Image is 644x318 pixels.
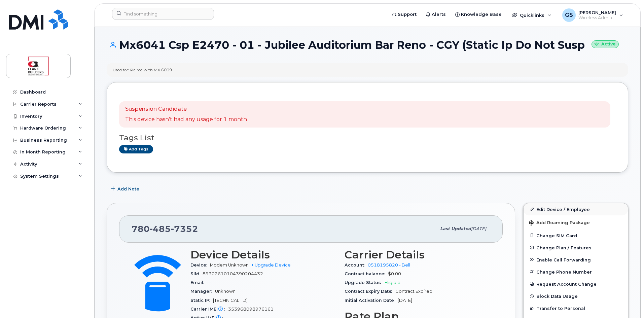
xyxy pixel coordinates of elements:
[388,271,401,276] span: $0.00
[592,40,619,48] small: Active
[213,298,248,303] span: [TECHNICAL_ID]
[524,266,628,278] button: Change Phone Number
[171,224,198,234] span: 7352
[524,229,628,242] button: Change SIM Card
[440,226,471,231] span: Last updated
[190,298,213,303] span: Static IP
[119,134,616,142] h3: Tags List
[529,220,590,226] span: Add Roaming Package
[190,249,336,261] h3: Device Details
[345,262,368,268] span: Account
[524,215,628,229] button: Add Roaming Package
[471,226,486,231] span: [DATE]
[125,116,247,123] p: This device hasn't had any usage for 1 month
[345,249,491,261] h3: Carrier Details
[398,298,412,303] span: [DATE]
[524,302,628,314] button: Transfer to Personal
[190,280,207,285] span: Email
[345,271,388,276] span: Contract balance
[524,254,628,266] button: Enable Call Forwarding
[215,289,236,294] span: Unknown
[107,183,145,195] button: Add Note
[190,262,210,268] span: Device
[190,271,203,276] span: SIM
[524,203,628,215] a: Edit Device / Employee
[107,39,628,51] h1: Mx6041 Csp E2470 - 01 - Jubilee Auditorium Bar Reno - CGY (Static Ip Do Not Susp
[207,280,211,285] span: —
[210,262,249,268] span: Modem Unknown
[524,242,628,254] button: Change Plan / Features
[190,289,215,294] span: Manager
[125,105,247,113] p: Suspension Candidate
[524,278,628,290] button: Request Account Change
[150,224,171,234] span: 485
[536,245,592,250] span: Change Plan / Features
[345,289,395,294] span: Contract Expiry Date
[524,290,628,302] button: Block Data Usage
[132,224,198,234] span: 780
[395,289,432,294] span: Contract Expired
[190,307,228,312] span: Carrier IMEI
[368,262,410,268] a: 0518195820 - Bell
[203,271,263,276] span: 89302610104390204432
[615,289,639,313] iframe: Messenger Launcher
[228,307,274,312] span: 353968098976161
[536,257,591,262] span: Enable Call Forwarding
[345,280,385,285] span: Upgrade Status
[251,262,291,268] a: + Upgrade Device
[345,298,398,303] span: Initial Activation Date
[119,145,153,153] a: Add tags
[385,280,400,285] span: Eligible
[117,186,139,192] span: Add Note
[113,67,172,73] div: Used for: Paired with MX 6009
